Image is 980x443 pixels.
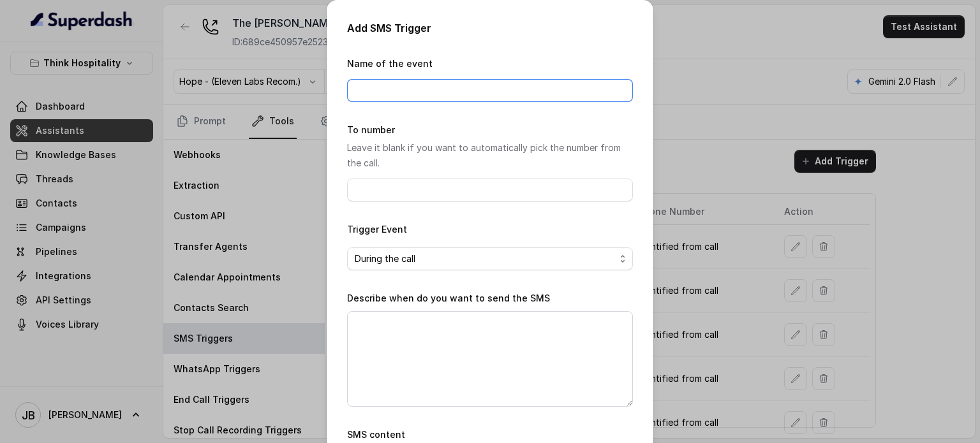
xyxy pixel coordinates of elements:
label: Name of the event [347,58,433,69]
label: To number [347,124,395,135]
label: Describe when do you want to send the SMS [347,293,550,303]
h2: Add SMS Trigger [347,20,633,36]
button: During the call [347,247,633,270]
span: During the call [355,251,615,266]
p: Leave it blank if you want to automatically pick the number from the call. [347,140,633,171]
label: Trigger Event [347,224,407,235]
label: SMS content [347,429,405,440]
